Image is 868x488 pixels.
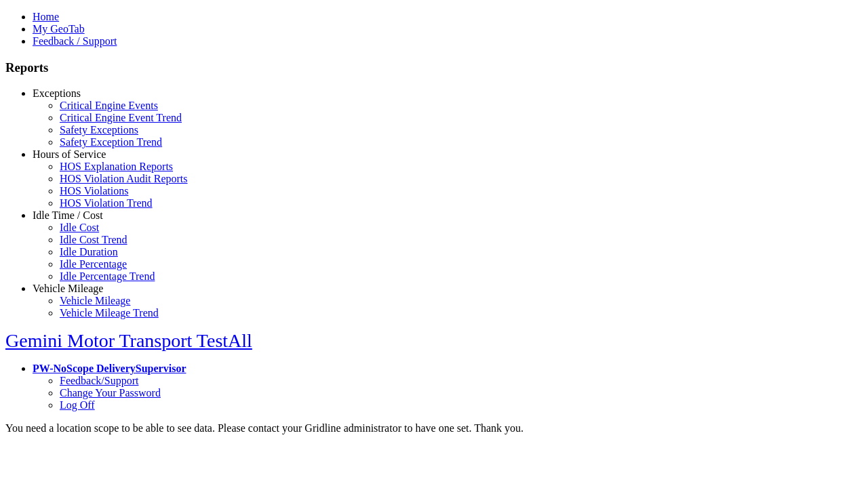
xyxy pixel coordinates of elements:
h3: Reports [5,60,863,75]
a: Idle Duration [60,246,118,258]
a: HOS Explanation Reports [60,161,173,172]
a: Idle Time / Cost [33,209,103,221]
a: Critical Engine Events [60,100,158,111]
a: HOS Violations [60,185,128,197]
a: Idle Cost Trend [60,234,127,245]
a: Log Off [60,399,95,411]
a: Idle Percentage [60,258,127,270]
a: Exceptions [33,87,81,99]
a: Safety Exception Trend [60,136,162,148]
a: Idle Cost [60,222,99,233]
a: Vehicle Mileage [60,295,130,306]
a: My GeoTab [33,23,85,35]
a: Home [33,11,59,22]
a: Change Your Password [60,387,161,399]
a: Safety Exceptions [60,124,138,136]
a: HOS Violation Trend [60,197,153,209]
div: You need a location scope to be able to see data. Please contact your Gridline administrator to h... [5,422,863,434]
a: Vehicle Mileage Trend [60,307,159,319]
a: Vehicle Mileage [33,283,103,294]
a: HOS Violation Audit Reports [60,173,188,184]
a: Gemini Motor Transport TestAll [5,330,252,351]
a: Hours of Service [33,148,106,160]
a: Feedback/Support [60,375,138,386]
a: Idle Percentage Trend [60,270,155,282]
a: Feedback / Support [33,35,117,47]
a: Critical Engine Event Trend [60,112,182,123]
a: PW-NoScope DeliverySupervisor [33,363,186,374]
